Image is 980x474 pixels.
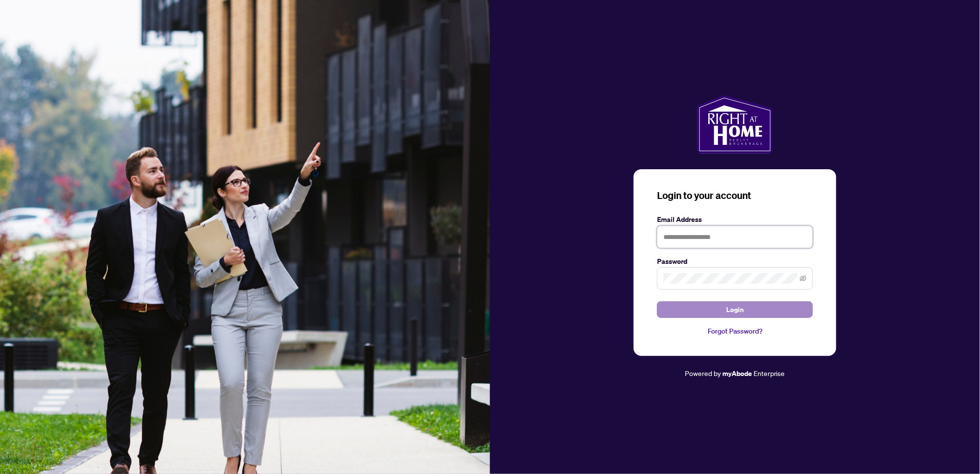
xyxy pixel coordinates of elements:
h3: Login to your account [657,189,813,202]
span: Enterprise [754,369,785,377]
label: Email Address [657,214,813,225]
label: Password [657,256,813,267]
span: Powered by [685,369,721,377]
span: eye-invisible [800,275,807,282]
a: myAbode [722,368,752,379]
span: Login [726,302,744,317]
button: Login [657,301,813,318]
a: Forgot Password? [657,326,813,336]
img: ma-logo [697,95,773,154]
